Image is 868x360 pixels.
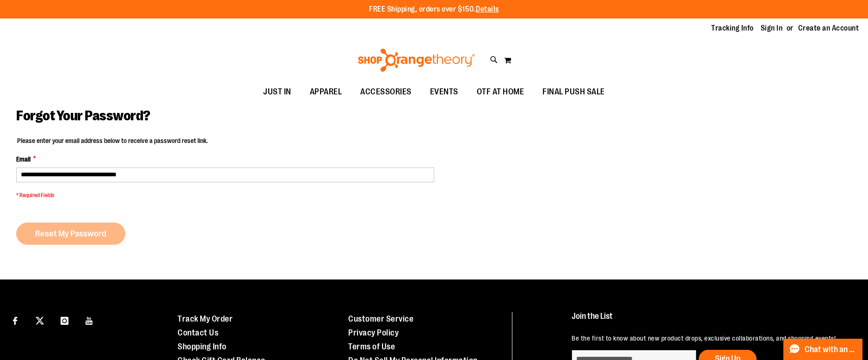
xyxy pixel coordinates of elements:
a: JUST IN [254,81,301,103]
a: Tracking Info [711,23,754,33]
a: Create an Account [798,23,859,33]
a: Details [476,5,499,13]
span: OTF AT HOME [477,81,524,102]
span: * Required Fields [16,192,434,199]
span: Chat with an Expert [805,345,857,354]
span: Forgot Your Password? [16,108,150,124]
legend: Please enter your email address below to receive a password reset link. [16,136,209,145]
a: Contact Us [178,328,218,337]
a: Terms of Use [348,342,395,351]
a: Visit our X page [32,312,48,328]
a: Visit our Instagram page [56,312,73,328]
a: APPAREL [301,81,351,103]
span: ACCESSORIES [360,81,412,102]
a: Privacy Policy [348,328,399,337]
p: FREE Shipping, orders over $150. [369,4,499,15]
span: JUST IN [263,81,291,102]
span: Email [16,155,31,164]
a: Sign In [761,23,783,33]
h4: Join the List [572,312,847,329]
a: OTF AT HOME [468,81,534,103]
a: EVENTS [421,81,468,103]
span: FINAL PUSH SALE [542,81,605,102]
a: FINAL PUSH SALE [533,81,614,103]
a: Shopping Info [178,342,227,351]
a: Visit our Facebook page [7,312,23,328]
p: Be the first to know about new product drops, exclusive collaborations, and shopping events! [572,334,847,343]
a: Visit our Youtube page [81,312,98,328]
span: EVENTS [430,81,458,102]
a: ACCESSORIES [351,81,421,103]
a: Track My Order [178,314,233,323]
button: Chat with an Expert [783,339,863,360]
img: Twitter [36,317,44,325]
img: Shop Orangetheory [357,49,476,72]
span: APPAREL [310,81,342,102]
a: Customer Service [348,314,413,323]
